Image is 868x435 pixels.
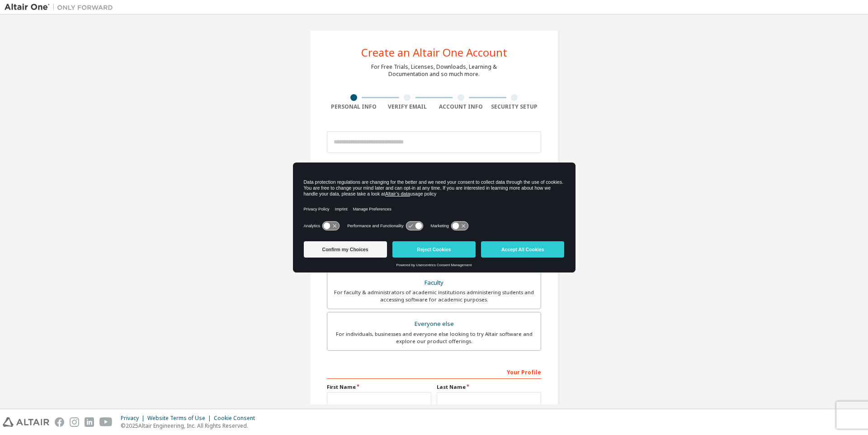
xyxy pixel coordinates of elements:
div: Your Profile [327,364,541,379]
img: instagram.svg [70,417,79,427]
div: Everyone else [333,318,535,330]
div: Faculty [333,277,535,289]
div: Personal Info [327,103,381,110]
div: Account Info [434,103,488,110]
img: facebook.svg [55,417,64,427]
div: For Free Trials, Licenses, Downloads, Learning & Documentation and so much more. [371,63,497,78]
div: Security Setup [488,103,542,110]
div: Privacy [121,415,147,422]
div: Verify Email [381,103,434,110]
img: Altair One [5,3,118,12]
img: altair_logo.svg [3,417,49,427]
div: Website Terms of Use [147,415,214,422]
img: youtube.svg [99,417,113,427]
div: For faculty & administrators of academic institutions administering students and accessing softwa... [333,289,535,303]
div: Create an Altair One Account [361,47,507,58]
p: © 2025 Altair Engineering, Inc. All Rights Reserved. [121,422,260,430]
label: First Name [327,383,431,391]
img: linkedin.svg [85,417,94,427]
div: Cookie Consent [214,415,260,422]
div: For individuals, businesses and everyone else looking to try Altair software and explore our prod... [333,330,535,345]
label: Last Name [437,383,541,391]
